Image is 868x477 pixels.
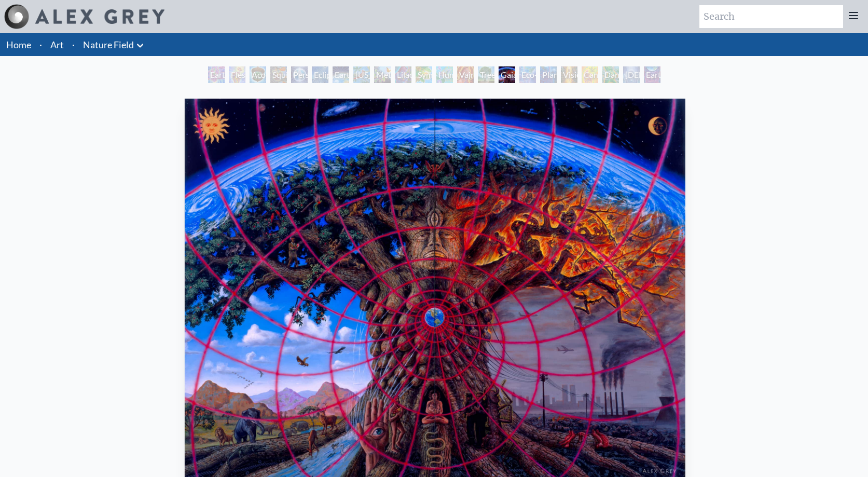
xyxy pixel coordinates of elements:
[499,66,515,83] div: Gaia
[68,33,79,56] li: ·
[436,66,453,83] div: Humming Bird
[291,66,308,83] div: Person Planet
[540,66,557,83] div: Planetary Prayers
[623,66,640,83] div: [DEMOGRAPHIC_DATA] in the Ocean of Awareness
[50,37,64,52] a: Art
[250,66,266,83] div: Acorn Dream
[312,66,328,83] div: Eclipse
[416,66,432,83] div: Symbiosis: Gall Wasp & Oak Tree
[270,66,287,83] div: Squirrel
[83,37,134,52] a: Nature Field
[229,66,245,83] div: Flesh of the Gods
[602,66,619,83] div: Dance of Cannabia
[374,66,391,83] div: Metamorphosis
[208,66,225,83] div: Earth Witness
[561,66,577,83] div: Vision Tree
[333,66,349,83] div: Earth Energies
[395,66,411,83] div: Lilacs
[35,33,46,56] li: ·
[644,66,660,83] div: Earthmind
[699,5,843,28] input: Search
[478,66,494,83] div: Tree & Person
[353,66,370,83] div: [US_STATE] Song
[6,39,31,50] a: Home
[457,66,474,83] div: Vajra Horse
[582,66,598,83] div: Cannabis Mudra
[519,66,536,83] div: Eco-Atlas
